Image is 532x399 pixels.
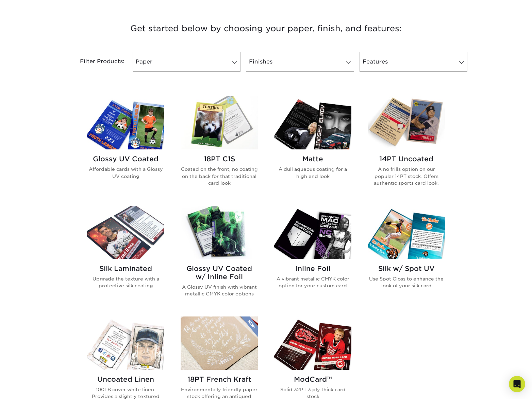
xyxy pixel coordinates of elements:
[181,96,258,149] img: 18PT C1S Trading Cards
[368,155,445,163] h2: 14PT Uncoated
[274,96,351,197] a: Matte Trading Cards Matte A dull aqueous coating for a high end look
[368,166,445,186] p: A no frills option on our popular 14PT stock. Offers authentic sports card look.
[181,265,258,281] h2: Glossy UV Coated w/ Inline Foil
[274,375,351,383] h2: ModCard™
[181,284,258,297] p: A Glossy UV finish with vibrant metallic CMYK color options
[67,13,465,44] h3: Get started below by choosing your paper, finish, and features:
[181,206,258,259] img: Glossy UV Coated w/ Inline Foil Trading Cards
[62,52,130,72] div: Filter Products:
[360,52,467,72] a: Features
[181,206,258,308] a: Glossy UV Coated w/ Inline Foil Trading Cards Glossy UV Coated w/ Inline Foil A Glossy UV finish ...
[133,52,240,72] a: Paper
[368,206,445,308] a: Silk w/ Spot UV Trading Cards Silk w/ Spot UV Use Spot Gloss to enhance the look of your silk card
[87,166,164,180] p: Affordable cards with a Glossy UV coating
[87,316,164,370] img: Uncoated Linen Trading Cards
[246,52,354,72] a: Finishes
[368,265,445,273] h2: Silk w/ Spot UV
[87,155,164,163] h2: Glossy UV Coated
[274,166,351,180] p: A dull aqueous coating for a high end look
[181,166,258,186] p: Coated on the front, no coating on the back for that traditional card look
[87,206,164,259] img: Silk Laminated Trading Cards
[181,316,258,370] img: 18PT French Kraft Trading Cards
[87,375,164,383] h2: Uncoated Linen
[87,275,164,289] p: Upgrade the texture with a protective silk coating
[274,316,351,370] img: ModCard™ Trading Cards
[274,206,351,259] img: Inline Foil Trading Cards
[368,96,445,149] img: 14PT Uncoated Trading Cards
[274,96,351,149] img: Matte Trading Cards
[368,275,445,289] p: Use Spot Gloss to enhance the look of your silk card
[368,206,445,259] img: Silk w/ Spot UV Trading Cards
[87,96,164,197] a: Glossy UV Coated Trading Cards Glossy UV Coated Affordable cards with a Glossy UV coating
[241,316,258,337] img: New Product
[509,376,525,392] div: Open Intercom Messenger
[87,265,164,273] h2: Silk Laminated
[368,96,445,197] a: 14PT Uncoated Trading Cards 14PT Uncoated A no frills option on our popular 14PT stock. Offers au...
[274,206,351,308] a: Inline Foil Trading Cards Inline Foil A vibrant metallic CMYK color option for your custom card
[274,265,351,273] h2: Inline Foil
[87,96,164,149] img: Glossy UV Coated Trading Cards
[181,96,258,197] a: 18PT C1S Trading Cards 18PT C1S Coated on the front, no coating on the back for that traditional ...
[87,206,164,308] a: Silk Laminated Trading Cards Silk Laminated Upgrade the texture with a protective silk coating
[181,155,258,163] h2: 18PT C1S
[274,155,351,163] h2: Matte
[181,375,258,383] h2: 18PT French Kraft
[274,275,351,289] p: A vibrant metallic CMYK color option for your custom card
